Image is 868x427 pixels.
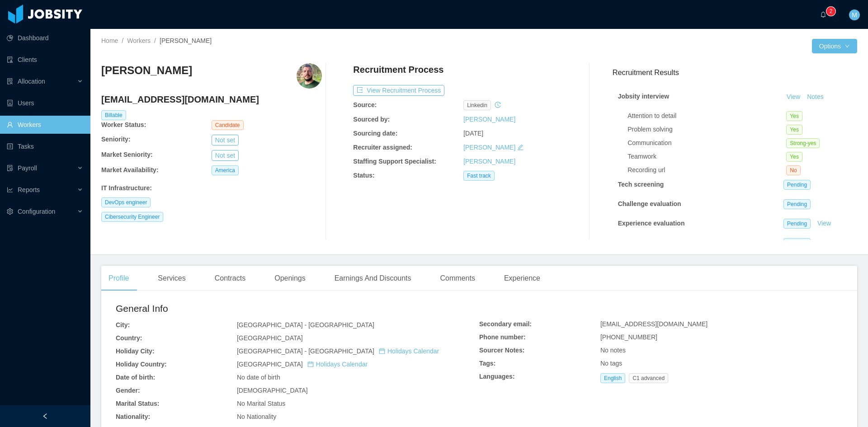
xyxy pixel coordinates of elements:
div: Communication [627,138,786,148]
b: Market Availability: [101,166,159,174]
span: America [212,165,239,175]
div: Earnings And Discounts [327,266,419,291]
b: IT Infrastructure : [101,184,152,192]
i: icon: setting [7,208,13,215]
div: Comments [433,266,482,291]
div: Attention to detail [627,111,786,121]
a: View [814,220,834,227]
button: Notes [803,92,827,103]
a: [PERSON_NAME] [463,158,515,165]
i: icon: history [495,102,501,108]
b: Country: [116,334,142,342]
span: Yes [786,152,802,162]
a: [PERSON_NAME] [463,116,515,123]
button: Not set [212,150,239,161]
span: linkedin [463,100,491,110]
span: English [600,373,625,383]
span: [GEOGRAPHIC_DATA] - [GEOGRAPHIC_DATA] [237,347,439,355]
span: [DATE] [463,130,483,137]
b: Tags: [479,360,495,367]
i: icon: solution [7,78,13,84]
sup: 2 [826,7,835,16]
b: Phone number: [479,333,526,341]
b: Sourcing date: [353,130,397,137]
span: DevOps engineer [101,197,151,207]
span: No notes [600,347,626,354]
span: Fast track [463,171,495,181]
span: [GEOGRAPHIC_DATA] - [GEOGRAPHIC_DATA] [237,321,374,328]
span: Payroll [18,164,37,172]
span: [EMAIL_ADDRESS][DOMAIN_NAME] [600,320,708,328]
a: icon: pie-chartDashboard [7,29,83,47]
a: icon: calendarHolidays Calendar [379,347,439,355]
strong: Experience evaluation [618,220,685,227]
a: icon: robotUsers [7,94,83,112]
img: 33fcbdcc-9573-4ba9-95b1-0c20c9c3e077_68c1803a70017-400w.png [297,63,322,89]
b: Holiday City: [116,347,155,355]
b: Nationality: [116,413,150,420]
div: Services [151,266,193,291]
i: icon: edit [517,144,524,150]
i: icon: calendar [379,348,385,354]
a: icon: profileTasks [7,137,83,155]
b: City: [116,321,130,328]
strong: Challenge evaluation [618,200,681,207]
span: C1 advanced [629,373,668,383]
b: Holiday Country: [116,361,167,368]
b: Date of birth: [116,374,155,381]
div: No tags [600,359,843,368]
span: [GEOGRAPHIC_DATA] [237,361,368,368]
b: Status: [353,172,374,179]
span: [DEMOGRAPHIC_DATA] [237,387,308,394]
a: Workers [127,37,151,44]
span: Pending [783,199,811,209]
span: Configuration [18,208,55,215]
b: Recruiter assigned: [353,144,412,151]
span: Pending [783,238,811,248]
span: [GEOGRAPHIC_DATA] [237,334,303,342]
span: [PERSON_NAME] [160,37,212,44]
span: Pending [783,219,811,229]
b: Source: [353,101,377,108]
a: icon: userWorkers [7,116,83,134]
a: Home [101,37,118,44]
p: 2 [830,7,833,16]
span: No date of birth [237,374,280,381]
i: icon: line-chart [7,187,13,193]
i: icon: calendar [307,361,314,367]
div: Experience [497,266,547,291]
a: icon: auditClients [7,51,83,69]
span: Billable [101,110,126,120]
b: Secondary email: [479,320,532,328]
div: Openings [267,266,313,291]
span: / [154,37,156,44]
span: Pending [783,180,811,190]
button: Not set [212,135,239,145]
strong: Jobsity interview [618,93,670,100]
h3: Recruitment Results [613,67,857,78]
strong: Approval [618,239,646,246]
button: Optionsicon: down [812,39,857,53]
div: Problem solving [627,125,786,134]
a: View [783,93,803,100]
span: Yes [786,125,802,135]
h3: [PERSON_NAME] [101,63,192,78]
div: Teamwork [627,152,786,161]
b: Marital Status: [116,400,159,407]
span: Strong-yes [786,138,820,148]
h4: [EMAIL_ADDRESS][DOMAIN_NAME] [101,93,322,106]
span: / [122,37,123,44]
span: M [852,9,857,20]
span: Cibersecurity Engineer [101,212,163,222]
span: Allocation [18,78,45,85]
h2: General Info [116,301,479,316]
b: Market Seniority: [101,151,153,158]
a: [PERSON_NAME] [463,144,515,151]
span: No [786,165,800,175]
span: No Marital Status [237,400,285,407]
span: Reports [18,186,40,193]
h4: Recruitment Process [353,63,443,76]
b: Staffing Support Specialist: [353,158,436,165]
b: Seniority: [101,136,131,143]
i: icon: bell [820,11,826,18]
